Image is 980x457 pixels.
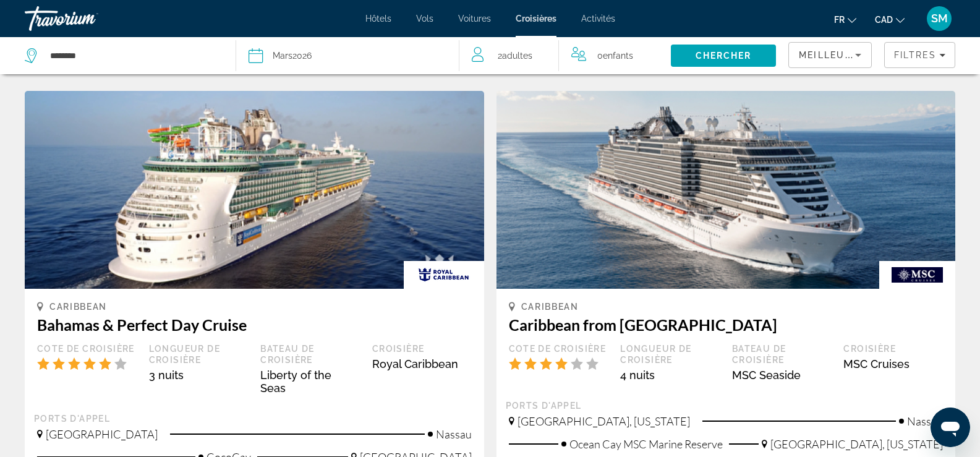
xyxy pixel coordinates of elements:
img: Caribbean from Miami [496,91,956,289]
span: Enfants [603,51,633,61]
div: Ports d'appel [34,413,475,424]
a: Travorium [25,2,148,35]
h3: Caribbean from [GEOGRAPHIC_DATA] [509,315,944,334]
img: Cruise company logo [404,261,484,289]
span: Caribbean [521,302,579,312]
div: Cote de croisière [509,343,608,354]
span: CAD [875,15,893,25]
button: Change language [834,11,856,28]
span: [GEOGRAPHIC_DATA], [US_STATE] [518,414,690,428]
a: Hôtels [365,14,391,23]
div: Royal Caribbean [372,357,472,370]
div: Ports d'appel [506,400,947,411]
input: Select cruise destination [49,46,217,65]
div: Bateau de croisière [732,343,832,365]
div: Bateau de croisière [260,343,360,365]
div: Croisière [372,343,472,354]
button: User Menu [923,6,955,32]
span: [GEOGRAPHIC_DATA], [US_STATE] [770,437,943,451]
span: fr [834,15,845,25]
div: Cote de croisière [37,343,137,354]
div: 2026 [273,47,312,64]
button: Search [671,45,777,67]
a: Croisières [516,14,556,23]
img: Cruise company logo [879,261,955,289]
a: Vols [416,14,433,23]
span: Adultes [502,51,532,61]
span: Meilleures affaires [799,50,918,60]
button: Select cruise date [249,37,447,74]
a: Voitures [458,14,491,23]
span: 2 [498,47,532,64]
iframe: Bouton de lancement de la fenêtre de messagerie [931,408,970,447]
div: Longueur de croisière [620,343,720,365]
span: 0 [597,47,633,64]
span: Nassau [436,427,472,441]
span: Nassau [907,414,943,428]
div: 3 nuits [149,369,249,382]
h3: Bahamas & Perfect Day Cruise [37,315,472,334]
span: Mars [273,51,292,61]
div: MSC Cruises [843,357,943,370]
span: Filtres [894,50,936,60]
div: Liberty of the Seas [260,369,360,395]
div: Croisière [843,343,943,354]
div: 4 nuits [620,369,720,382]
img: Bahamas & Perfect Day Cruise [25,91,484,289]
a: Activités [581,14,615,23]
span: Ocean Cay MSC Marine Reserve [569,437,723,451]
div: MSC Seaside [732,369,832,382]
span: [GEOGRAPHIC_DATA] [46,427,158,441]
button: Travelers: 2 adults, 0 children [459,37,671,74]
span: SM [931,12,948,25]
span: Caribbean [49,302,107,312]
div: Longueur de croisière [149,343,249,365]
mat-select: Sort by [799,48,861,62]
button: Filters [884,42,955,68]
button: Change currency [875,11,905,28]
span: Chercher [696,51,752,61]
